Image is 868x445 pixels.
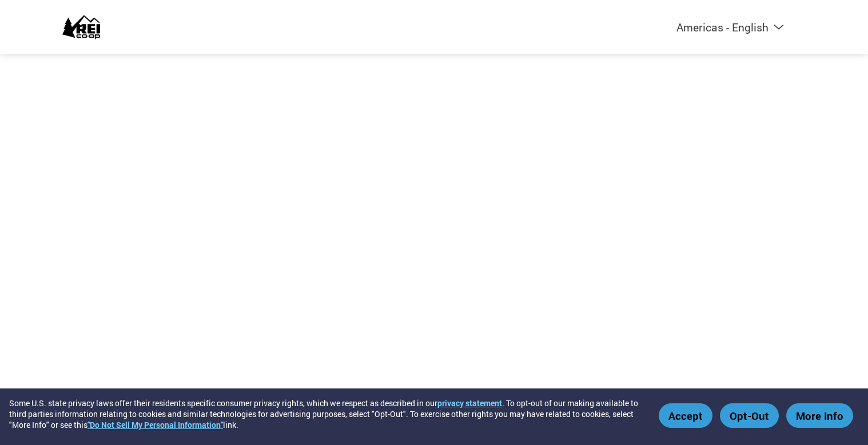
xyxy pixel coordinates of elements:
button: Opt-Out [720,403,779,428]
div: Some U.S. state privacy laws offer their residents specific consumer privacy rights, which we res... [9,398,653,430]
button: Accept [659,403,712,428]
img: REI [62,11,100,43]
button: More Info [786,403,853,428]
a: privacy statement [437,398,502,408]
a: "Do Not Sell My Personal Information" [87,419,223,430]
